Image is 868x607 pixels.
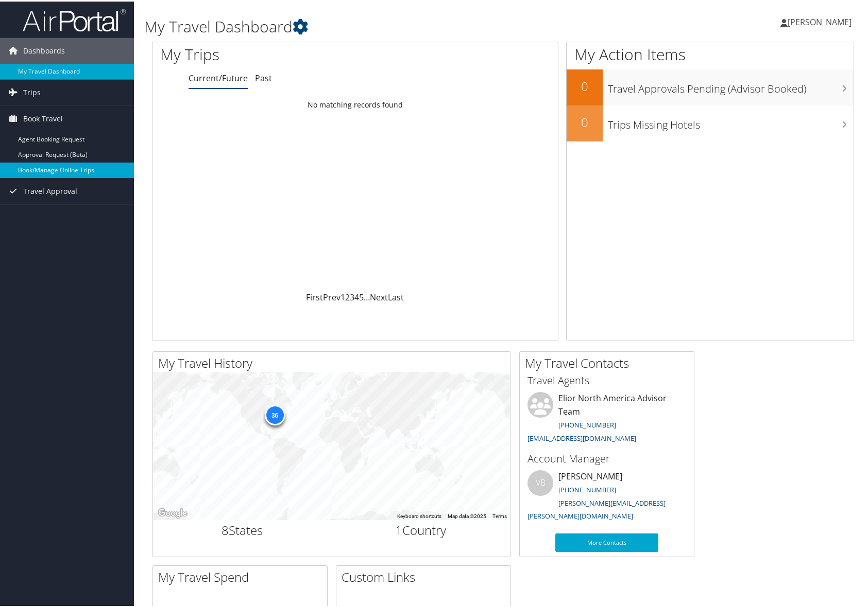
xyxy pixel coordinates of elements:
[448,512,486,517] span: Map data ©2025
[527,497,666,520] a: [PERSON_NAME][EMAIL_ADDRESS][PERSON_NAME][DOMAIN_NAME]
[354,290,359,301] a: 4
[350,290,354,301] a: 3
[567,68,854,104] a: 0Travel Approvals Pending (Advisor Booked)
[23,7,126,31] img: airportal-logo.png
[23,104,63,130] span: Book Travel
[558,484,616,493] a: [PHONE_NUMBER]
[255,71,272,82] a: Past
[527,450,686,465] h3: Account Manager
[492,512,507,517] a: Terms (opens in new tab)
[339,520,503,538] h2: Country
[608,75,854,95] h3: Travel Approvals Pending (Advisor Booked)
[567,76,603,94] h2: 0
[144,14,623,36] h1: My Travel Dashboard
[23,37,65,62] span: Dashboards
[158,353,510,370] h2: My Travel History
[780,5,862,36] a: [PERSON_NAME]
[345,290,350,301] a: 2
[364,290,370,301] span: …
[555,532,658,550] a: More Contacts
[388,290,404,301] a: Last
[567,112,603,130] h2: 0
[788,15,852,26] span: [PERSON_NAME]
[160,42,381,64] h1: My Trips
[189,71,248,82] a: Current/Future
[341,290,345,301] a: 1
[156,505,190,519] a: Open this area in Google Maps (opens a new window)
[522,390,691,445] li: Elior North America Advisor Team
[527,432,636,441] a: [EMAIL_ADDRESS][DOMAIN_NAME]
[370,290,388,301] a: Next
[558,419,616,428] a: [PHONE_NUMBER]
[222,520,229,537] span: 8
[23,177,77,203] span: Travel Approval
[608,111,854,131] h3: Trips Missing Hotels
[23,78,41,104] span: Trips
[397,511,441,519] button: Keyboard shortcuts
[359,290,364,301] a: 5
[567,42,854,64] h1: My Action Items
[306,290,323,301] a: First
[527,469,553,494] div: VB
[156,505,190,519] img: Google
[522,469,691,524] li: [PERSON_NAME]
[158,567,327,584] h2: My Travel Spend
[567,104,854,140] a: 0Trips Missing Hotels
[525,353,694,370] h2: My Travel Contacts
[527,372,686,386] h3: Travel Agents
[323,290,341,301] a: Prev
[395,520,402,537] span: 1
[264,403,285,424] div: 36
[342,567,510,584] h2: Custom Links
[161,520,324,538] h2: States
[152,94,558,113] td: No matching records found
